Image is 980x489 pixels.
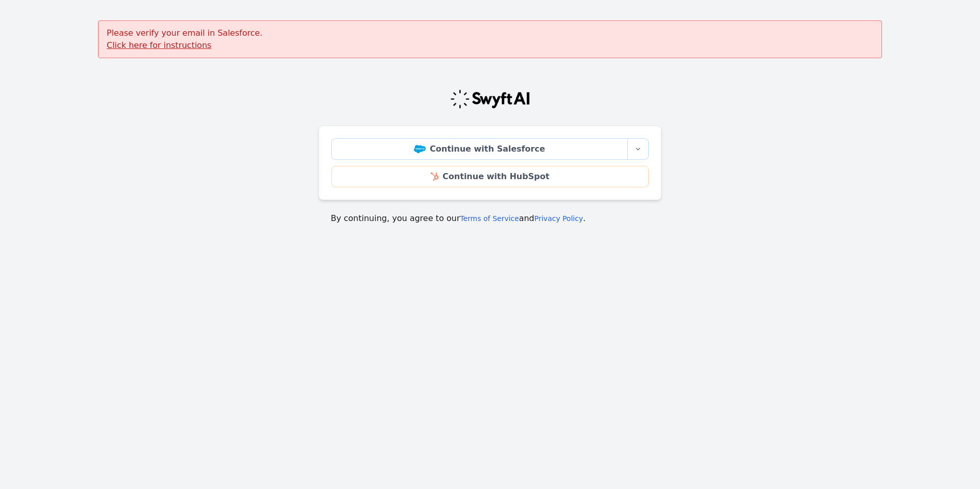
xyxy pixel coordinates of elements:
[107,40,211,50] a: Click here for instructions
[331,138,628,160] a: Continue with Salesforce
[450,89,530,109] img: Swyft Logo
[414,145,426,153] img: Salesforce
[431,173,438,181] img: HubSpot
[98,20,882,58] div: Please verify your email in Salesforce.
[460,214,519,223] a: Terms of Service
[534,214,583,223] a: Privacy Policy
[331,166,649,187] a: Continue with HubSpot
[331,212,649,225] p: By continuing, you agree to our and .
